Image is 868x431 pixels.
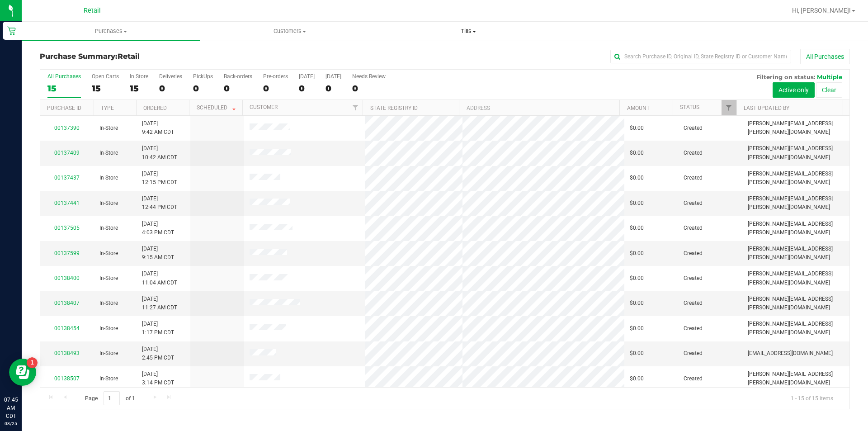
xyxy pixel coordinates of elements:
[630,174,644,182] span: $0.00
[142,170,177,187] span: [DATE] 12:15 PM CDT
[99,149,118,157] span: In-Store
[630,299,644,308] span: $0.00
[99,299,118,308] span: In-Store
[630,249,644,258] span: $0.00
[142,345,174,362] span: [DATE] 2:45 PM CDT
[101,105,114,111] a: Type
[130,73,148,80] div: In Store
[142,119,174,137] span: [DATE] 9:42 AM CDT
[54,325,80,332] a: 00138454
[352,83,386,94] div: 0
[299,83,315,94] div: 0
[816,82,842,98] button: Clear
[684,299,703,308] span: Created
[748,170,844,187] span: [PERSON_NAME][EMAIL_ADDRESS][PERSON_NAME][DOMAIN_NAME]
[748,194,844,212] span: [PERSON_NAME][EMAIL_ADDRESS][PERSON_NAME][DOMAIN_NAME]
[748,220,844,237] span: [PERSON_NAME][EMAIL_ADDRESS][PERSON_NAME][DOMAIN_NAME]
[748,245,844,262] span: [PERSON_NAME][EMAIL_ADDRESS][PERSON_NAME][DOMAIN_NAME]
[684,249,703,258] span: Created
[325,83,341,94] div: 0
[4,396,18,420] p: 07:45 AM CDT
[756,73,815,81] span: Filtering on status:
[630,349,644,358] span: $0.00
[748,119,844,137] span: [PERSON_NAME][EMAIL_ADDRESS][PERSON_NAME][DOMAIN_NAME]
[684,374,703,383] span: Created
[783,391,840,405] span: 1 - 15 of 15 items
[748,270,844,287] span: [PERSON_NAME][EMAIL_ADDRESS][PERSON_NAME][DOMAIN_NAME]
[748,320,844,337] span: [PERSON_NAME][EMAIL_ADDRESS][PERSON_NAME][DOMAIN_NAME]
[99,374,118,383] span: In-Store
[143,105,167,111] a: Ordered
[748,349,833,358] span: [EMAIL_ADDRESS][DOMAIN_NAME]
[748,370,844,387] span: [PERSON_NAME][EMAIL_ADDRESS][PERSON_NAME][DOMAIN_NAME]
[684,324,703,333] span: Created
[263,83,288,94] div: 0
[684,124,703,133] span: Created
[99,174,118,182] span: In-Store
[54,375,80,382] a: 00138507
[684,174,703,182] span: Created
[379,27,557,35] span: Tills
[200,22,379,41] a: Customers
[99,199,118,208] span: In-Store
[84,7,101,14] span: Retail
[684,274,703,283] span: Created
[680,104,699,110] a: Status
[54,150,80,156] a: 00137409
[99,224,118,232] span: In-Store
[99,324,118,333] span: In-Store
[40,52,310,61] h3: Purchase Summary:
[370,105,418,111] a: State Registry ID
[193,73,213,80] div: PickUps
[263,73,288,80] div: Pre-orders
[684,199,703,208] span: Created
[104,391,120,405] input: 1
[27,357,38,368] iframe: Resource center unread badge
[159,83,182,94] div: 0
[47,73,81,80] div: All Purchases
[325,73,341,80] div: [DATE]
[610,50,791,63] input: Search Purchase ID, Original ID, State Registry ID or Customer Name...
[54,225,80,231] a: 00137505
[792,7,851,14] span: Hi, [PERSON_NAME]!
[352,73,386,80] div: Needs Review
[92,83,119,94] div: 15
[54,275,80,281] a: 00138400
[817,73,842,81] span: Multiple
[193,83,213,94] div: 0
[630,224,644,232] span: $0.00
[118,52,140,61] span: Retail
[54,250,80,256] a: 00137599
[92,73,119,80] div: Open Carts
[348,100,363,115] a: Filter
[99,124,118,133] span: In-Store
[630,274,644,283] span: $0.00
[630,124,644,133] span: $0.00
[54,200,80,206] a: 00137441
[627,105,650,111] a: Amount
[224,73,252,80] div: Back-orders
[142,144,177,161] span: [DATE] 10:42 AM CDT
[142,245,174,262] span: [DATE] 9:15 AM CDT
[99,274,118,283] span: In-Store
[142,295,177,312] span: [DATE] 11:27 AM CDT
[142,320,174,337] span: [DATE] 1:17 PM CDT
[54,300,80,306] a: 00138407
[684,349,703,358] span: Created
[77,391,142,405] span: Page of 1
[800,49,850,64] button: All Purchases
[379,22,557,41] a: Tills
[142,220,174,237] span: [DATE] 4:03 PM CDT
[159,73,182,80] div: Deliveries
[142,370,174,387] span: [DATE] 3:14 PM CDT
[201,27,378,35] span: Customers
[22,22,200,41] a: Purchases
[250,104,278,110] a: Customer
[9,359,36,386] iframe: Resource center
[47,105,81,111] a: Purchase ID
[7,26,16,35] inline-svg: Retail
[748,295,844,312] span: [PERSON_NAME][EMAIL_ADDRESS][PERSON_NAME][DOMAIN_NAME]
[630,324,644,333] span: $0.00
[630,149,644,157] span: $0.00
